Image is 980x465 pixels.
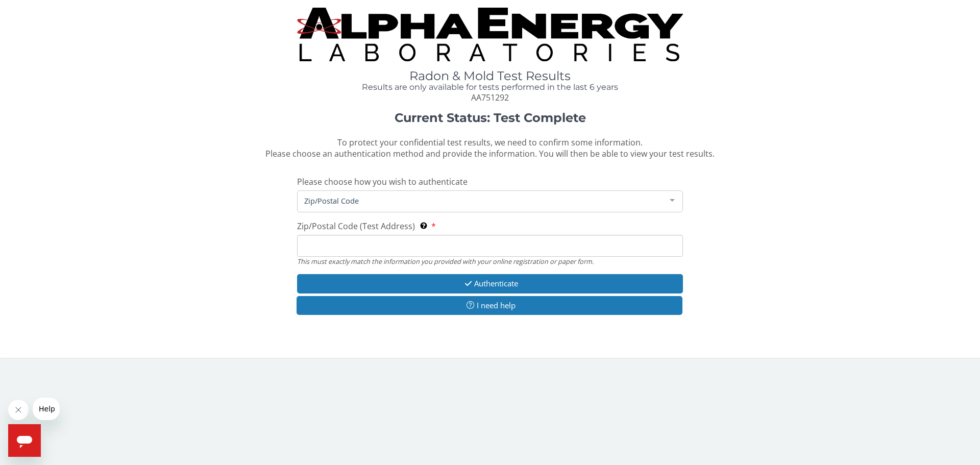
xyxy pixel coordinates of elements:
[302,195,662,206] span: Zip/Postal Code
[8,424,41,457] iframe: Button to launch messaging window
[297,221,415,232] span: Zip/Postal Code (Test Address)
[297,83,683,92] h4: Results are only available for tests performed in the last 6 years
[297,274,683,293] button: Authenticate
[297,8,683,61] img: TightCrop.jpg
[471,92,509,103] span: AA751292
[297,69,683,83] h1: Radon & Mold Test Results
[297,257,683,266] div: This must exactly match the information you provided with your online registration or paper form.
[395,110,586,125] strong: Current Status: Test Complete
[33,398,60,420] iframe: Message from company
[297,176,468,187] span: Please choose how you wish to authenticate
[297,296,682,315] button: I need help
[8,400,29,420] iframe: Close message
[265,137,715,160] span: To protect your confidential test results, we need to confirm some information. Please choose an ...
